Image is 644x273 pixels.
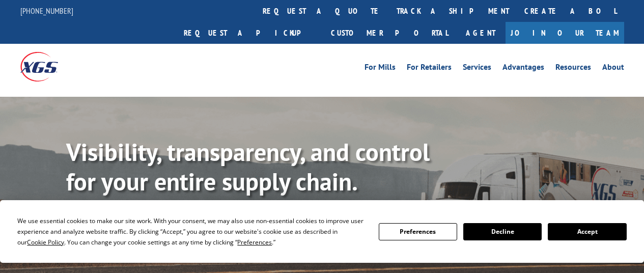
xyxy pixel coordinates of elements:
[323,22,456,44] a: Customer Portal
[506,22,624,44] a: Join Our Team
[548,223,626,240] button: Accept
[407,63,452,74] a: For Retailers
[555,63,591,74] a: Resources
[176,22,323,44] a: Request a pickup
[456,22,506,44] a: Agent
[502,63,544,74] a: Advantages
[365,63,396,74] a: For Mills
[20,6,73,16] a: [PHONE_NUMBER]
[602,63,624,74] a: About
[27,238,64,247] span: Cookie Policy
[17,215,366,248] div: We use essential cookies to make our site work. With your consent, we may also use non-essential ...
[237,238,272,247] span: Preferences
[463,63,491,74] a: Services
[463,223,542,240] button: Decline
[66,136,430,197] b: Visibility, transparency, and control for your entire supply chain.
[379,223,457,240] button: Preferences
